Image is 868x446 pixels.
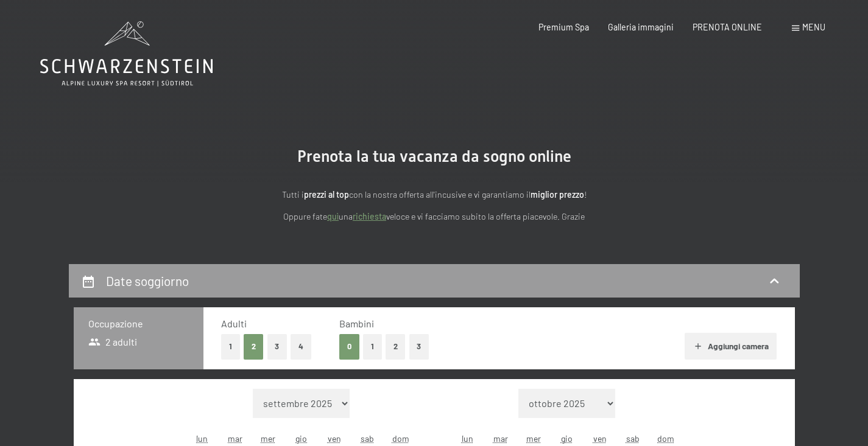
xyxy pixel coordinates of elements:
button: 2 [244,334,264,359]
abbr: martedì [228,433,242,444]
span: 2 adulti [88,335,138,349]
strong: prezzi al top [304,189,349,200]
a: Premium Spa [538,22,589,32]
button: 0 [339,334,359,359]
p: Tutti i con la nostra offerta all'incusive e vi garantiamo il ! [166,188,702,202]
p: Oppure fate una veloce e vi facciamo subito la offerta piacevole. Grazie [166,210,702,224]
button: 2 [386,334,406,359]
abbr: martedì [493,433,508,444]
a: Galleria immagini [608,22,674,32]
abbr: sabato [361,433,374,444]
button: 1 [221,334,240,359]
button: 3 [267,334,288,359]
abbr: domenica [392,433,409,444]
a: PRENOTA ONLINE [693,22,762,32]
h2: Date soggiorno [106,273,189,288]
abbr: mercoledì [261,433,275,444]
span: Bambini [339,318,374,329]
abbr: domenica [657,433,674,444]
a: richiesta [353,211,386,221]
strong: miglior prezzo [531,189,584,200]
span: Adulti [221,318,247,329]
button: Aggiungi camera [685,333,777,360]
abbr: lunedì [196,433,208,444]
button: 1 [363,334,382,359]
abbr: venerdì [593,433,607,444]
a: quì [327,211,339,221]
abbr: lunedì [462,433,473,444]
abbr: giovedì [295,433,307,444]
abbr: mercoledì [526,433,541,444]
span: Prenota la tua vacanza da sogno online [297,147,571,166]
abbr: giovedì [561,433,573,444]
button: 3 [409,334,429,359]
span: Menu [802,22,825,32]
button: 4 [291,334,311,359]
abbr: sabato [626,433,640,444]
h3: Occupazione [88,317,189,330]
abbr: venerdì [328,433,341,444]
